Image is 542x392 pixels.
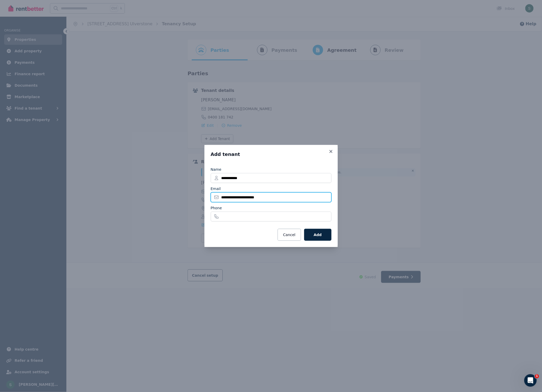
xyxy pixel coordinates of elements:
button: Cancel [278,229,301,241]
label: Name [211,167,221,172]
label: Phone [211,205,222,211]
button: Add [304,229,331,241]
span: 1 [535,374,539,378]
h3: Add tenant [211,151,331,157]
label: Email [211,186,221,191]
iframe: Intercom live chat [524,374,537,387]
